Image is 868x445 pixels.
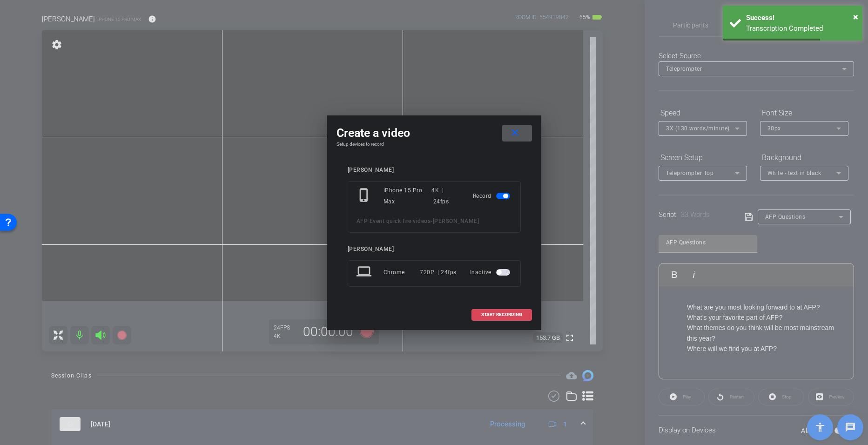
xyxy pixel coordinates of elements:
span: START RECORDING [481,312,522,317]
div: Success! [746,13,855,23]
span: - [431,218,433,224]
div: Inactive [470,264,512,281]
div: [PERSON_NAME] [348,246,521,253]
span: × [853,11,858,22]
div: Record [473,185,512,207]
div: 4K | 24fps [431,185,459,207]
div: [PERSON_NAME] [348,167,521,174]
span: AFP Event quick fire videos [357,218,431,224]
div: Create a video [336,125,532,142]
div: iPhone 15 Pro Max [384,185,432,207]
button: START RECORDING [471,309,532,321]
div: 720P | 24fps [420,264,457,281]
mat-icon: laptop [357,264,373,281]
h4: Setup devices to record [336,142,532,147]
mat-icon: close [509,127,521,139]
button: Close [853,10,858,24]
span: [PERSON_NAME] [433,218,479,224]
div: Chrome [384,264,420,281]
mat-icon: phone_iphone [357,188,373,204]
div: Transcription Completed [746,23,855,34]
